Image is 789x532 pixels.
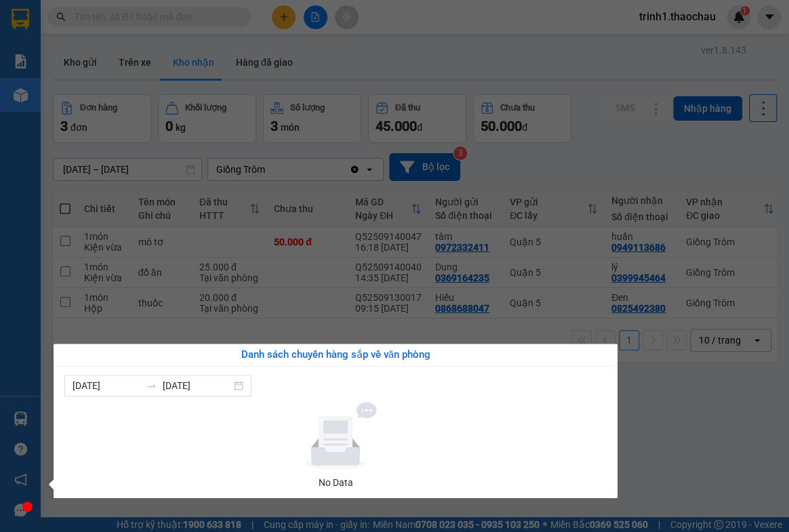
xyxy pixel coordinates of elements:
[146,380,157,391] span: to
[70,475,601,490] div: No Data
[163,378,231,393] input: Đến ngày
[73,378,141,393] input: Từ ngày
[146,380,157,391] span: swap-right
[64,347,607,363] div: Danh sách chuyến hàng sắp về văn phòng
